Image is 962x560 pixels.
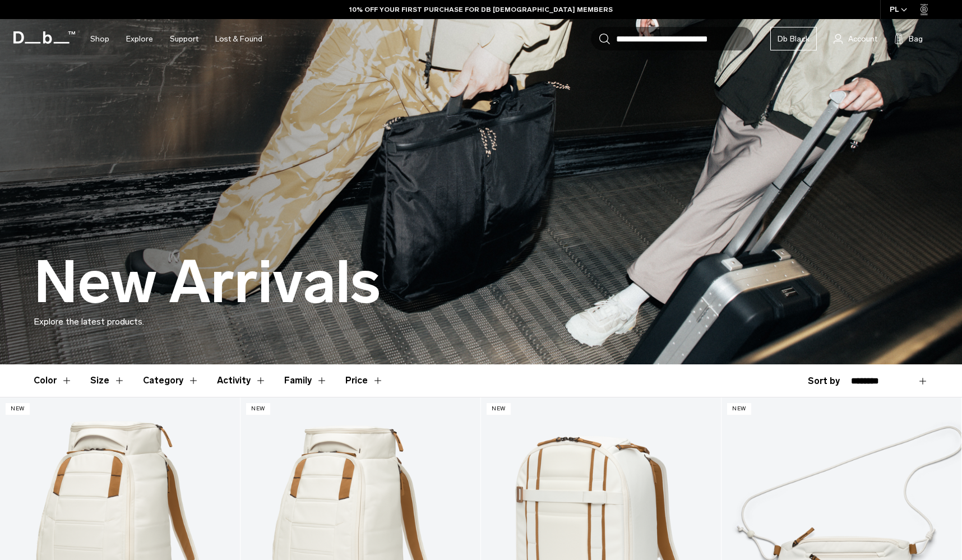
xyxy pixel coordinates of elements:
h1: New Arrivals [34,250,381,315]
p: New [246,403,270,415]
nav: Main Navigation [82,19,271,59]
button: Toggle Filter [34,364,72,397]
p: New [6,403,30,415]
button: Bag [894,32,923,45]
button: Toggle Filter [90,364,125,397]
a: Support [170,19,198,59]
button: Toggle Filter [143,364,199,397]
span: Account [848,33,877,45]
button: Toggle Filter [284,364,327,397]
a: Account [834,32,877,45]
p: Explore the latest products. [34,315,928,328]
p: New [487,403,511,415]
a: Shop [90,19,109,59]
a: 10% OFF YOUR FIRST PURCHASE FOR DB [DEMOGRAPHIC_DATA] MEMBERS [349,4,613,15]
button: Toggle Price [345,364,383,397]
span: Bag [909,33,923,45]
a: Db Black [770,27,817,50]
a: Lost & Found [215,19,262,59]
p: New [727,403,751,415]
button: Toggle Filter [217,364,266,397]
a: Explore [126,19,153,59]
